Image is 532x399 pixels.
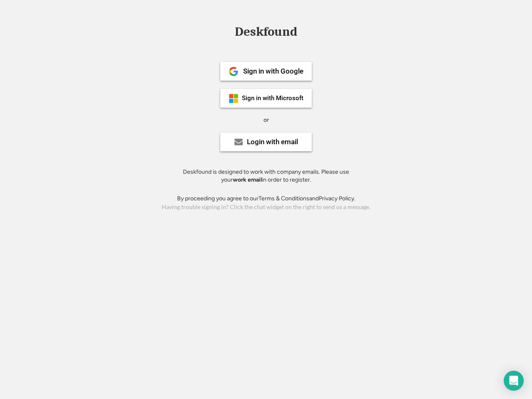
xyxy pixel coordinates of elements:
a: Privacy Policy. [319,195,355,202]
div: By proceeding you agree to our and [177,195,355,203]
div: Deskfound is designed to work with company emails. Please use your in order to register. [172,168,360,184]
div: Login with email [247,138,298,145]
div: Open Intercom Messenger [504,371,524,391]
div: or [264,116,269,124]
a: Terms & Conditions [259,195,309,202]
img: ms-symbollockup_mssymbol_19.png [229,94,239,103]
div: Sign in with Microsoft [242,95,303,101]
div: Sign in with Google [243,68,303,75]
img: 1024px-Google__G__Logo.svg.png [229,66,239,76]
div: Deskfound [231,25,301,38]
strong: work email [233,176,262,183]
